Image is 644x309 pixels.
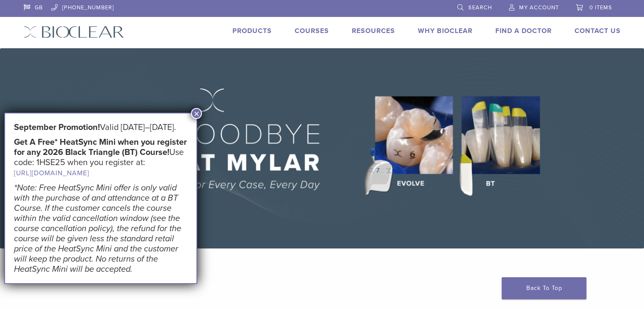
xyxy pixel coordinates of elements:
[352,27,395,35] a: Resources
[14,122,100,132] strong: September Promotion!
[24,26,124,38] img: Bioclear
[418,27,473,35] a: Why Bioclear
[14,137,187,157] strong: Get A Free* HeatSync Mini when you register for any 2026 Black Triangle (BT) Course!
[575,27,621,35] a: Contact Us
[14,183,181,274] em: *Note: Free HeatSync Mini offer is only valid with the purchase of and attendance at a BT Course....
[295,27,329,35] a: Courses
[495,27,552,35] a: Find A Doctor
[191,108,202,119] button: Close
[14,169,89,177] a: [URL][DOMAIN_NAME]
[468,4,492,11] span: Search
[14,137,188,178] h5: Use code: 1HSE25 when you register at:
[519,4,559,11] span: My Account
[502,277,586,299] a: Back To Top
[589,4,612,11] span: 0 items
[14,122,188,132] h5: Valid [DATE]–[DATE].
[232,27,272,35] a: Products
